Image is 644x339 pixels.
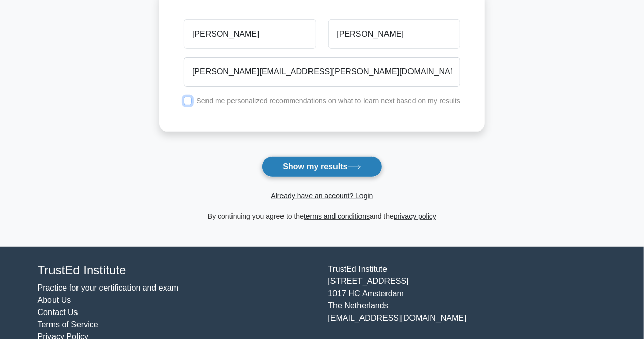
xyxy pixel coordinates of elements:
h4: TrustEd Institute [38,263,316,278]
a: Practice for your certification and exam [38,283,179,292]
input: Last name [328,19,460,49]
button: Show my results [262,156,382,177]
input: Email [184,57,460,87]
a: privacy policy [394,212,436,220]
a: Contact Us [38,308,78,317]
a: Already have an account? Login [271,192,373,200]
div: By continuing you agree to the and the [153,210,491,222]
a: About Us [38,296,71,304]
label: Send me personalized recommendations on what to learn next based on my results [196,97,460,105]
input: First name [184,19,316,49]
a: Terms of Service [38,320,98,329]
a: terms and conditions [304,212,370,220]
